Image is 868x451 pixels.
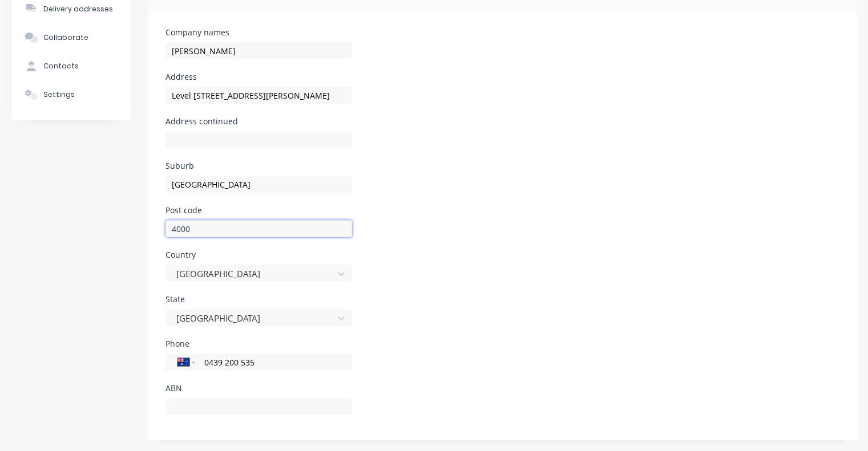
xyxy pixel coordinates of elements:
button: Collaborate [11,23,131,52]
div: Delivery addresses [43,4,113,14]
div: Collaborate [43,32,88,43]
div: Contacts [43,61,79,71]
button: Contacts [11,52,131,80]
div: State [165,295,352,303]
div: Settings [43,90,75,100]
div: Address [165,73,352,81]
div: Phone [165,340,352,348]
button: Settings [11,80,131,109]
div: Suburb [165,162,352,170]
div: Company names [165,29,352,36]
div: Address continued [165,117,352,125]
div: Country [165,251,352,259]
div: Post code [165,206,352,214]
div: ABN [165,384,352,392]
